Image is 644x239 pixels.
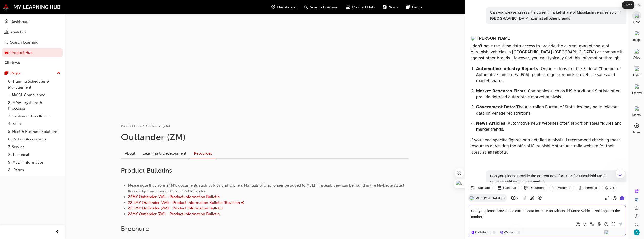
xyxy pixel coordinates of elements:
a: 7. Service [6,143,63,151]
a: News [2,58,63,68]
a: 22.5MY Outlander (ZM) - Product Information Bulletin (Revision A) [128,200,244,205]
span: Search Learning [310,4,338,10]
button: Pages [2,69,63,78]
a: car-iconProduct Hub [342,2,379,12]
a: 3. Customer Excellence [6,112,63,120]
div: Analytics [10,29,26,35]
span: chart-icon [5,30,8,35]
a: 9. MyLH Information [6,159,63,166]
a: 2. MMAL Systems & Processes [6,99,63,112]
span: up-icon [57,70,60,76]
h2: Brochure [121,225,408,233]
span: search-icon [5,40,8,45]
button: DashboardAnalyticsSearch LearningProduct HubNews [2,16,63,69]
a: Analytics [2,28,63,37]
a: pages-iconPages [402,2,426,12]
div: Pages [10,70,21,76]
span: Please note that from 24MY, documents such as PIBs and Owners Manuals will no longer be added to ... [128,183,404,193]
a: 5. Fleet & Business Solutions [6,128,63,136]
img: mmal [3,4,61,10]
div: Dashboard [10,19,30,25]
a: All Pages [6,166,63,174]
a: Dashboard [2,17,63,27]
span: News [388,4,398,10]
div: News [10,60,20,66]
h1: Outlander (ZM) [121,132,408,143]
span: news-icon [5,61,8,65]
a: 4. Sales [6,120,63,128]
a: 22.5MY Outlander (ZM) - Product Information Bulletin [128,206,223,210]
span: car-icon [346,4,350,10]
span: car-icon [5,51,8,55]
h2: Product Bulletins [121,167,408,175]
li: Outlander (ZM) [146,124,170,129]
span: Dashboard [277,4,296,10]
a: About [121,148,139,158]
a: Search Learning [2,38,63,47]
div: Search Learning [10,39,38,45]
span: search-icon [304,4,308,10]
span: news-icon [383,4,386,10]
span: pages-icon [406,4,410,10]
span: guage-icon [271,4,275,10]
a: search-iconSearch Learning [300,2,342,12]
a: Product Hub [2,48,63,57]
a: 0. Training Schedules & Management [6,78,63,91]
a: 22MY Outlander (ZM) - Product Information Bulletin [128,212,220,216]
span: Product Hub [352,4,375,10]
a: Resources [190,148,216,158]
a: 1. MMAL Compliance [6,91,63,99]
a: 6. Parts & Accessories [6,135,63,143]
a: news-iconNews [379,2,402,12]
span: prev-icon [56,229,59,235]
a: 23MY Outlander (ZM) - Product Information Bulletin [128,194,220,199]
span: guage-icon [5,20,8,24]
span: pages-icon [5,71,8,76]
a: guage-iconDashboard [267,2,300,12]
span: Pages [412,4,422,10]
a: Learning & Development [139,148,190,158]
a: Product Hub [121,124,141,128]
a: 8. Technical [6,151,63,159]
